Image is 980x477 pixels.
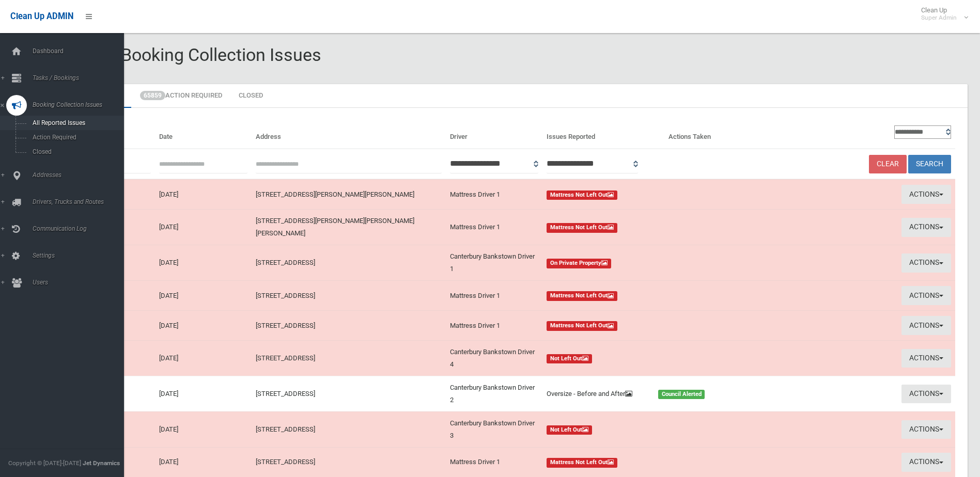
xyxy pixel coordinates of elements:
[547,257,757,269] a: On Private Property
[542,120,664,149] th: Issues Reported
[132,84,230,108] a: 65859Action Required
[547,259,611,268] span: On Private Property
[446,340,543,376] td: Canterbury Bankstown Driver 4
[901,385,951,404] button: Actions
[29,225,132,232] span: Communication Log
[155,340,252,376] td: [DATE]
[155,281,252,311] td: [DATE]
[155,179,252,209] td: [DATE]
[446,120,543,149] th: Driver
[252,210,445,245] td: [STREET_ADDRESS][PERSON_NAME][PERSON_NAME][PERSON_NAME]
[901,349,951,368] button: Actions
[901,218,951,237] button: Actions
[547,423,757,436] a: Not Left Out
[901,185,951,204] button: Actions
[869,155,907,174] a: Clear
[901,286,951,305] button: Actions
[901,253,951,273] button: Actions
[252,179,445,209] td: [STREET_ADDRESS][PERSON_NAME][PERSON_NAME]
[658,390,705,400] span: Council Alerted
[83,459,120,467] strong: Jet Dynamics
[155,376,252,411] td: [DATE]
[29,252,132,259] span: Settings
[547,388,757,400] a: Oversize - Before and After Council Alerted
[446,447,543,477] td: Mattress Driver 1
[547,223,617,233] span: Mattress Not Left Out
[252,245,445,281] td: [STREET_ADDRESS]
[252,376,445,411] td: [STREET_ADDRESS]
[547,188,757,201] a: Mattress Not Left Out
[8,459,81,467] span: Copyright © [DATE]-[DATE]
[252,340,445,376] td: [STREET_ADDRESS]
[155,311,252,341] td: [DATE]
[29,134,123,141] span: Action Required
[29,47,132,55] span: Dashboard
[901,316,951,335] button: Actions
[446,245,543,281] td: Canterbury Bankstown Driver 1
[252,281,445,311] td: [STREET_ADDRESS]
[29,198,132,205] span: Drivers, Trucks and Routes
[140,91,165,100] span: 65859
[29,74,132,82] span: Tasks / Bookings
[916,6,967,22] span: Clean Up
[252,411,445,447] td: [STREET_ADDRESS]
[901,420,951,439] button: Actions
[547,458,617,468] span: Mattress Not Left Out
[446,376,543,411] td: Canterbury Bankstown Driver 2
[446,179,543,209] td: Mattress Driver 1
[252,120,445,149] th: Address
[446,281,543,311] td: Mattress Driver 1
[155,411,252,447] td: [DATE]
[921,14,957,22] small: Super Admin
[908,155,951,174] button: Search
[540,388,652,400] div: Oversize - Before and After
[901,453,951,472] button: Actions
[547,291,617,301] span: Mattress Not Left Out
[155,245,252,281] td: [DATE]
[446,210,543,245] td: Mattress Driver 1
[547,456,757,468] a: Mattress Not Left Out
[231,84,271,108] a: Closed
[155,447,252,477] td: [DATE]
[547,290,757,302] a: Mattress Not Left Out
[547,354,592,364] span: Not Left Out
[446,411,543,447] td: Canterbury Bankstown Driver 3
[29,171,132,179] span: Addresses
[446,311,543,341] td: Mattress Driver 1
[10,11,73,21] span: Clean Up ADMIN
[547,425,592,435] span: Not Left Out
[547,221,757,233] a: Mattress Not Left Out
[155,120,252,149] th: Date
[547,320,757,332] a: Mattress Not Left Out
[29,119,123,126] span: All Reported Issues
[547,352,757,364] a: Not Left Out
[155,210,252,245] td: [DATE]
[664,120,761,149] th: Actions Taken
[252,311,445,341] td: [STREET_ADDRESS]
[29,101,132,108] span: Booking Collection Issues
[547,190,617,200] span: Mattress Not Left Out
[45,44,321,65] span: Reported Booking Collection Issues
[252,447,445,477] td: [STREET_ADDRESS]
[29,148,123,155] span: Closed
[29,279,132,286] span: Users
[547,321,617,331] span: Mattress Not Left Out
